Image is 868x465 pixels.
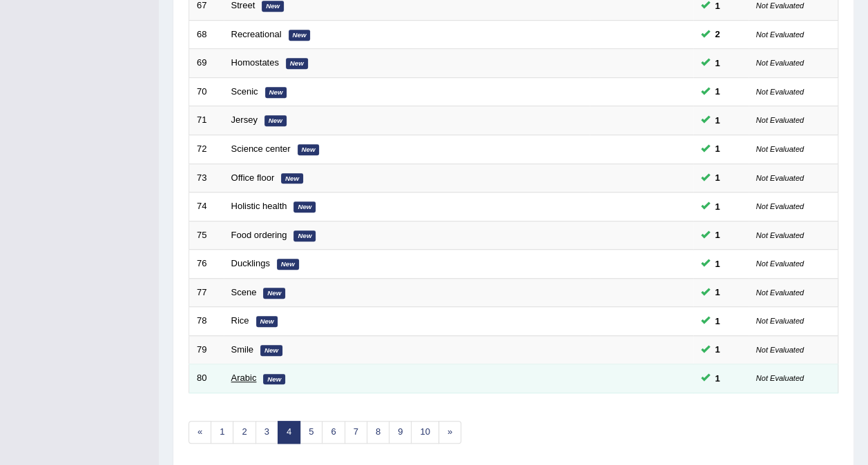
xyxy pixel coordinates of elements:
small: Not Evaluated [756,374,804,382]
em: New [263,374,285,385]
em: New [298,144,320,155]
em: New [289,30,311,41]
a: 10 [411,421,438,444]
span: You can still take this question [710,342,726,357]
td: 69 [189,49,224,78]
em: New [286,58,308,69]
td: 76 [189,250,224,279]
td: 80 [189,364,224,393]
td: 74 [189,192,224,221]
small: Not Evaluated [756,317,804,325]
em: New [277,259,299,270]
em: New [262,1,284,12]
a: Science center [231,144,291,154]
td: 71 [189,106,224,135]
a: « [189,421,211,444]
small: Not Evaluated [756,346,804,354]
span: You can still take this question [710,56,726,70]
a: Scenic [231,86,258,97]
span: You can still take this question [710,314,726,328]
em: New [256,316,278,327]
a: Holistic health [231,201,287,211]
em: New [264,115,287,126]
a: Food ordering [231,230,287,240]
small: Not Evaluated [756,88,804,96]
span: You can still take this question [710,228,726,242]
a: 3 [255,421,278,444]
small: Not Evaluated [756,288,804,297]
small: Not Evaluated [756,59,804,67]
td: 70 [189,77,224,106]
a: 6 [322,421,345,444]
small: Not Evaluated [756,30,804,39]
span: You can still take this question [710,199,726,214]
td: 73 [189,164,224,192]
a: Office floor [231,172,275,183]
a: 7 [345,421,367,444]
a: 1 [211,421,233,444]
small: Not Evaluated [756,116,804,124]
td: 75 [189,221,224,250]
em: New [263,288,285,299]
a: Rice [231,315,249,326]
span: You can still take this question [710,113,726,128]
td: 68 [189,20,224,49]
a: 9 [389,421,412,444]
a: 5 [300,421,322,444]
small: Not Evaluated [756,259,804,268]
span: You can still take this question [710,285,726,299]
a: Smile [231,344,254,355]
em: New [293,201,316,212]
a: Recreational [231,29,282,39]
a: Arabic [231,373,257,383]
a: Homostates [231,57,279,68]
span: You can still take this question [710,27,726,41]
span: You can still take this question [710,141,726,156]
td: 77 [189,278,224,307]
small: Not Evaluated [756,1,804,10]
a: Jersey [231,115,258,125]
td: 78 [189,307,224,336]
small: Not Evaluated [756,145,804,153]
a: 4 [278,421,300,444]
em: New [260,345,282,356]
small: Not Evaluated [756,231,804,239]
a: » [438,421,461,444]
a: Scene [231,287,257,297]
td: 79 [189,335,224,364]
span: You can still take this question [710,257,726,271]
small: Not Evaluated [756,174,804,182]
em: New [265,87,287,98]
a: 2 [233,421,255,444]
a: Ducklings [231,258,270,268]
span: You can still take this question [710,371,726,386]
em: New [293,230,316,241]
td: 72 [189,135,224,164]
small: Not Evaluated [756,202,804,210]
em: New [281,173,303,184]
span: You can still take this question [710,170,726,185]
span: You can still take this question [710,84,726,99]
a: 8 [367,421,389,444]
